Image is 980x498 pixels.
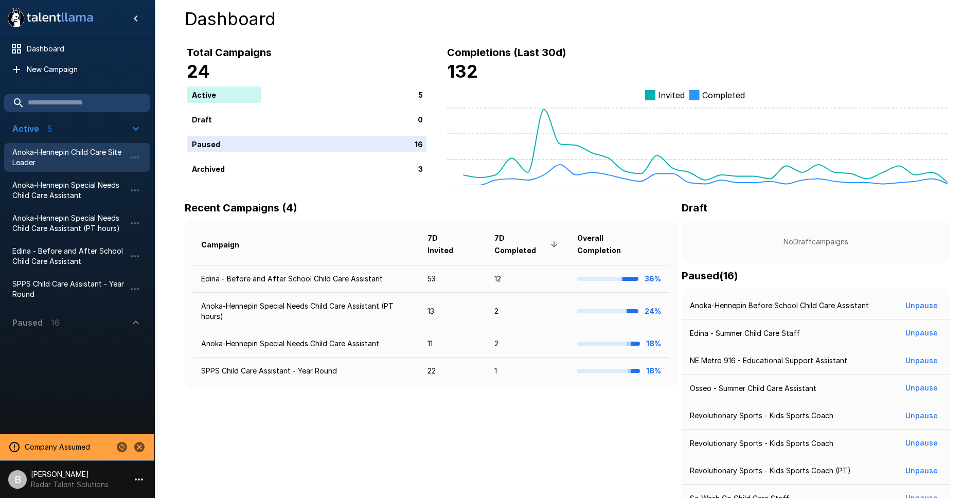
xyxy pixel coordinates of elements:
[690,411,833,421] p: Revolutionary Sports - Kids Sports Coach
[682,270,738,282] b: Paused ( 16 )
[645,307,661,315] b: 24%
[418,114,423,124] p: 0
[901,406,942,425] button: Unpause
[690,300,869,311] p: Anoka-Hennepin Before School Child Care Assistant
[486,358,569,385] td: 1
[690,438,833,449] p: Revolutionary Sports - Kids Sports Coach
[418,163,423,174] p: 3
[690,466,851,476] p: Revolutionary Sports - Kids Sports Coach (PT)
[690,355,847,366] p: NE Metro 916 - Educational Support Assistant
[193,292,419,330] td: Anoka-Hennepin Special Needs Child Care Assistant (PT hours)
[646,366,661,375] b: 18%
[494,232,561,257] span: 7D Completed
[419,358,486,385] td: 22
[193,330,419,358] td: Anoka-Hennepin Special Needs Child Care Assistant
[682,202,707,214] b: Draft
[419,330,486,358] td: 11
[698,237,934,247] p: No Draft campaigns
[419,292,486,330] td: 13
[187,46,272,59] b: Total Campaigns
[201,239,253,251] span: Campaign
[486,265,569,292] td: 12
[646,339,661,348] b: 18%
[427,232,478,257] span: 7D Invited
[486,330,569,358] td: 2
[901,296,942,315] button: Unpause
[486,292,569,330] td: 2
[645,274,661,283] b: 36%
[193,358,419,385] td: SPPS Child Care Assistant - Year Round
[187,61,210,82] b: 24
[901,324,942,343] button: Unpause
[901,461,942,481] button: Unpause
[901,351,942,370] button: Unpause
[447,46,566,59] b: Completions (Last 30d)
[901,434,942,453] button: Unpause
[415,138,423,149] p: 16
[418,89,423,100] p: 5
[419,265,486,292] td: 53
[901,379,942,398] button: Unpause
[185,202,297,214] b: Recent Campaigns (4)
[447,61,478,82] b: 132
[185,8,950,30] h4: Dashboard
[690,328,800,339] p: Edina - Summer Child Care Staff
[690,383,816,394] p: Osseo - Summer Child Care Assistant
[577,232,661,257] span: Overall Completion
[193,265,419,292] td: Edina - Before and After School Child Care Assistant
